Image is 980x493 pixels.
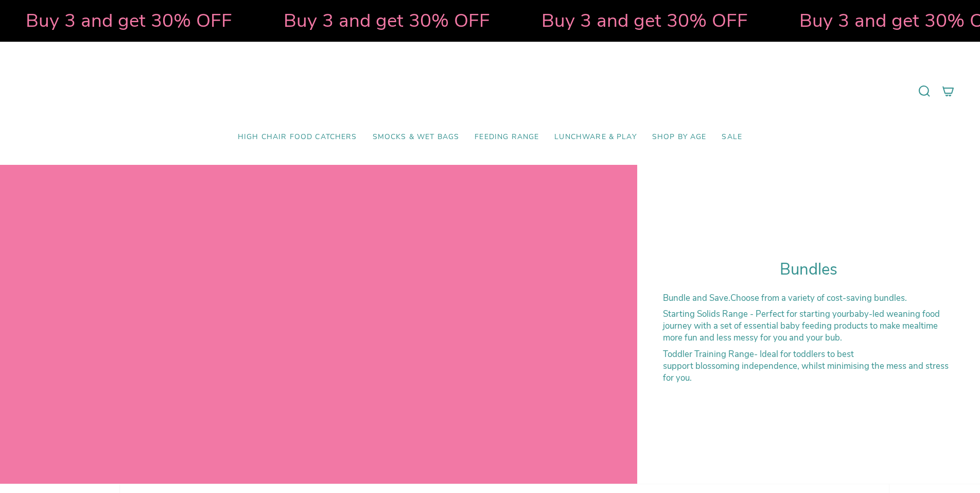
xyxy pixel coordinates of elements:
a: High Chair Food Catchers [230,125,365,149]
h1: Bundles [663,260,954,279]
a: Smocks & Wet Bags [365,125,467,149]
span: Lunchware & Play [554,133,636,142]
a: Feeding Range [467,125,547,149]
a: Mumma’s Little Helpers [401,57,579,125]
span: SALE [722,133,742,142]
strong: Starting Solids Range [663,308,748,320]
span: Shop by Age [652,133,707,142]
span: Smocks & Wet Bags [373,133,460,142]
a: SALE [714,125,750,149]
p: - Ideal for toddlers to best support blossoming independence, whilst minimising the mess and stre... [663,348,954,384]
strong: Buy 3 and get 30% OFF [25,8,232,33]
p: - Perfect for starting your [663,308,954,344]
span: baby-led weaning food journey with a set of essential baby feeding products to make mealtime more... [663,308,940,344]
a: Shop by Age [644,125,714,149]
strong: Buy 3 and get 30% OFF [541,8,747,33]
span: Feeding Range [475,133,539,142]
strong: Toddler Training Range [663,348,754,360]
a: Lunchware & Play [547,125,644,149]
strong: Buy 3 and get 30% OFF [283,8,489,33]
p: Choose from a variety of cost-saving bundles. [663,292,954,304]
strong: Bundle and Save. [663,292,730,304]
span: High Chair Food Catchers [238,133,357,142]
